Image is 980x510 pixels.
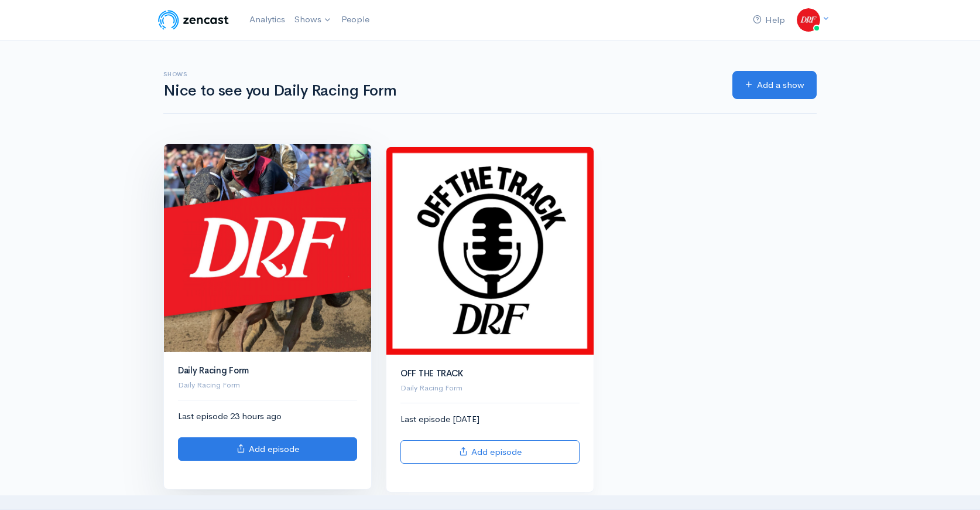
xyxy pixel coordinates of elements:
p: Daily Racing Form [400,382,580,394]
a: Help [748,8,790,33]
img: ... [797,8,820,32]
img: Daily Racing Form [164,144,371,352]
a: Add episode [178,437,357,461]
p: Daily Racing Form [178,379,357,391]
a: People [337,7,374,32]
div: Last episode [DATE] [400,413,580,464]
a: OFF THE TRACK [400,368,464,379]
img: ZenCast Logo [156,8,231,32]
img: OFF THE TRACK [386,147,594,355]
h1: Nice to see you Daily Racing Form [163,83,718,100]
h6: Shows [163,71,718,77]
a: Shows [290,7,337,33]
a: Add episode [400,440,580,464]
a: Daily Racing Form [178,365,249,376]
div: Last episode 23 hours ago [178,410,357,461]
a: Analytics [245,7,290,32]
a: Add a show [732,71,817,100]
